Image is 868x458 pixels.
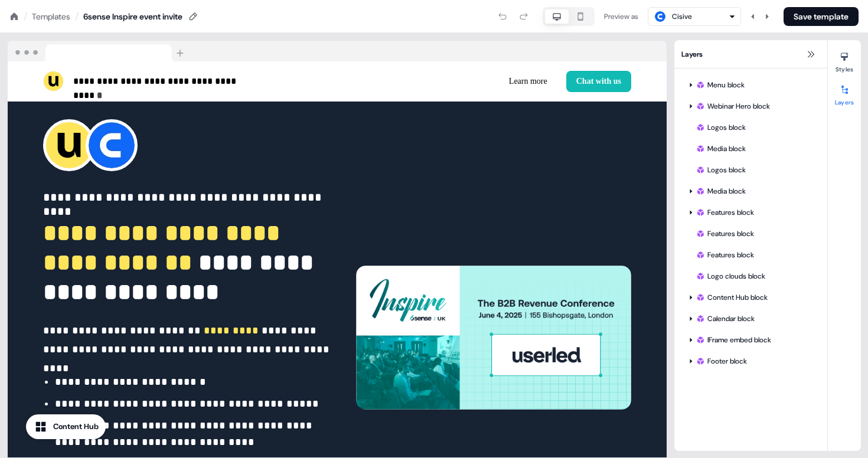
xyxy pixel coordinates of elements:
[681,118,820,137] div: Logos block
[24,10,27,23] div: /
[648,7,741,26] button: Cisive
[696,292,815,303] div: Content Hub block
[672,11,692,22] div: Cisive
[53,421,99,433] div: Content Hub
[681,97,820,116] div: Webinar Hero block
[696,207,815,218] div: Features block
[681,352,820,371] div: Footer block
[681,161,820,179] div: Logos block
[32,11,70,22] a: Templates
[696,313,815,325] div: Calendar block
[828,80,861,106] button: Layers
[696,228,815,240] div: Features block
[8,41,189,62] img: Browser topbar
[696,334,815,346] div: IFrame embed block
[696,270,815,282] div: Logo clouds block
[566,71,631,92] button: Chat with us
[696,122,815,133] div: Logos block
[356,266,631,410] img: Image
[26,414,106,439] button: Content Hub
[696,185,815,197] div: Media block
[784,7,859,26] button: Save template
[674,40,827,68] div: Layers
[696,355,815,367] div: Footer block
[342,71,631,92] div: Learn moreChat with us
[681,331,820,349] div: IFrame embed block
[696,100,815,112] div: Webinar Hero block
[681,203,820,222] div: Features block
[604,11,638,22] div: Preview as
[681,139,820,158] div: Media block
[83,11,182,22] div: 6sense Inspire event invite
[828,47,861,73] button: Styles
[500,71,557,92] button: Learn more
[696,79,815,91] div: Menu block
[681,182,820,201] div: Media block
[681,267,820,286] div: Logo clouds block
[681,224,820,243] div: Features block
[696,249,815,261] div: Features block
[681,246,820,264] div: Features block
[696,143,815,155] div: Media block
[681,288,820,307] div: Content Hub block
[696,164,815,176] div: Logos block
[75,10,79,23] div: /
[681,309,820,328] div: Calendar block
[681,76,820,94] div: Menu block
